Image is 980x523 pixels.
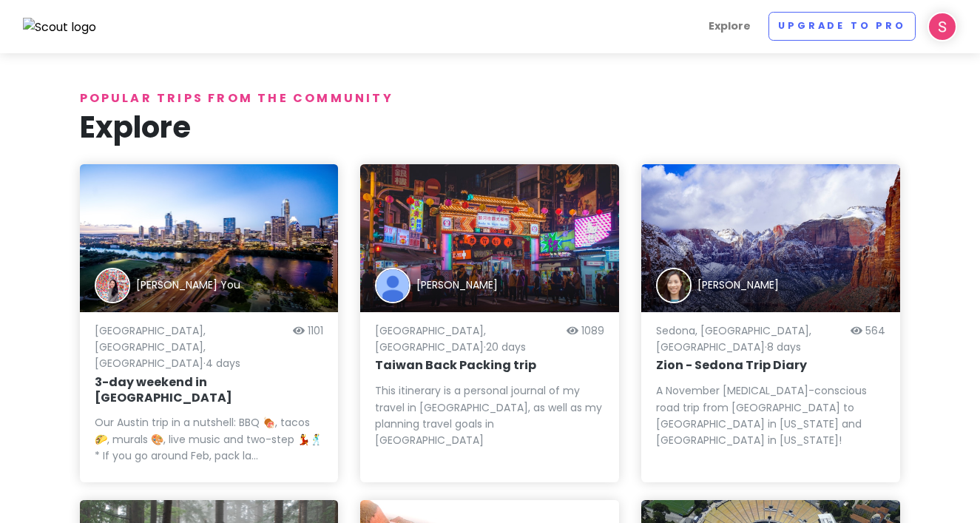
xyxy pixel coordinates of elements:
div: [PERSON_NAME] [697,277,779,293]
div: This itinerary is a personal journal of my travel in [GEOGRAPHIC_DATA], as well as my planning tr... [375,382,604,449]
div: Our Austin trip in a nutshell: BBQ 🍖, tacos 🌮, murals 🎨, live music and two-step 💃🕺 * If you go a... [95,414,324,464]
span: 564 [865,323,885,338]
h6: 3-day weekend in [GEOGRAPHIC_DATA] [95,375,324,406]
a: temple entrance with bright lightsTrip author[PERSON_NAME][GEOGRAPHIC_DATA], [GEOGRAPHIC_DATA]·20... [360,164,619,482]
h6: Zion - Sedona Trip Diary [656,358,885,374]
img: Scout logo [23,18,97,37]
a: mountains in winterTrip author[PERSON_NAME]Sedona, [GEOGRAPHIC_DATA], [GEOGRAPHIC_DATA]·8 days564... [641,164,900,482]
div: [PERSON_NAME] [416,277,498,293]
h1: Explore [80,108,901,146]
img: Trip author [95,268,130,303]
p: Popular trips from the community [80,89,901,108]
h6: Taiwan Back Packing trip [375,358,604,374]
a: Explore [703,12,757,41]
img: Trip author [656,268,692,303]
p: [GEOGRAPHIC_DATA], [GEOGRAPHIC_DATA] · 20 days [375,323,561,356]
p: [GEOGRAPHIC_DATA], [GEOGRAPHIC_DATA], [GEOGRAPHIC_DATA] · 4 days [95,323,288,372]
a: time-lapse photography car lights on bridgeTrip author[PERSON_NAME] You[GEOGRAPHIC_DATA], [GEOGRA... [80,164,339,482]
div: A November [MEDICAL_DATA]-conscious road trip from [GEOGRAPHIC_DATA] to [GEOGRAPHIC_DATA] in [US_... [656,382,885,449]
img: User profile [927,12,957,41]
p: Sedona, [GEOGRAPHIC_DATA], [GEOGRAPHIC_DATA] · 8 days [656,323,845,356]
span: 1089 [581,323,604,338]
span: 1101 [308,323,323,338]
img: Trip author [375,268,410,303]
a: Upgrade to Pro [768,12,916,41]
div: [PERSON_NAME] You [136,277,240,293]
